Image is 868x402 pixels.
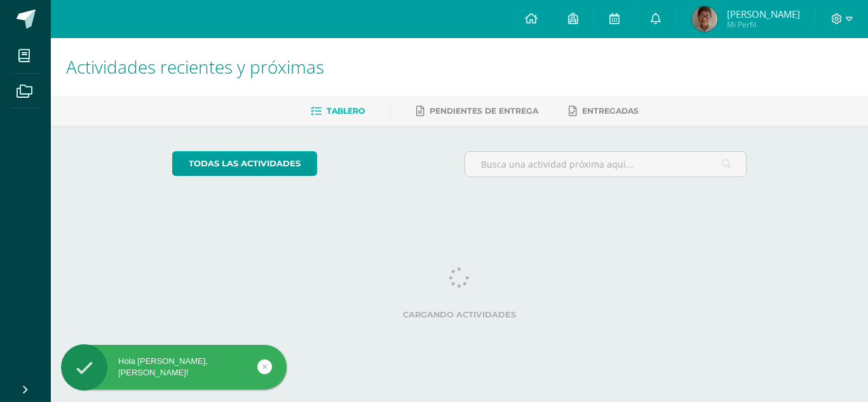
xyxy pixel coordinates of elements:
[327,106,365,116] span: Tablero
[727,8,800,20] span: [PERSON_NAME]
[727,19,800,30] span: Mi Perfil
[416,101,538,121] a: Pendientes de entrega
[172,151,317,176] a: todas las Actividades
[465,152,747,177] input: Busca una actividad próxima aquí...
[582,106,639,116] span: Entregadas
[692,6,717,32] img: 64dcc7b25693806399db2fba3b98ee94.png
[172,310,747,319] label: Cargando actividades
[61,356,287,379] div: Hola [PERSON_NAME], [PERSON_NAME]!
[430,106,538,116] span: Pendientes de entrega
[66,55,324,79] span: Actividades recientes y próximas
[569,101,639,121] a: Entregadas
[311,101,365,121] a: Tablero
